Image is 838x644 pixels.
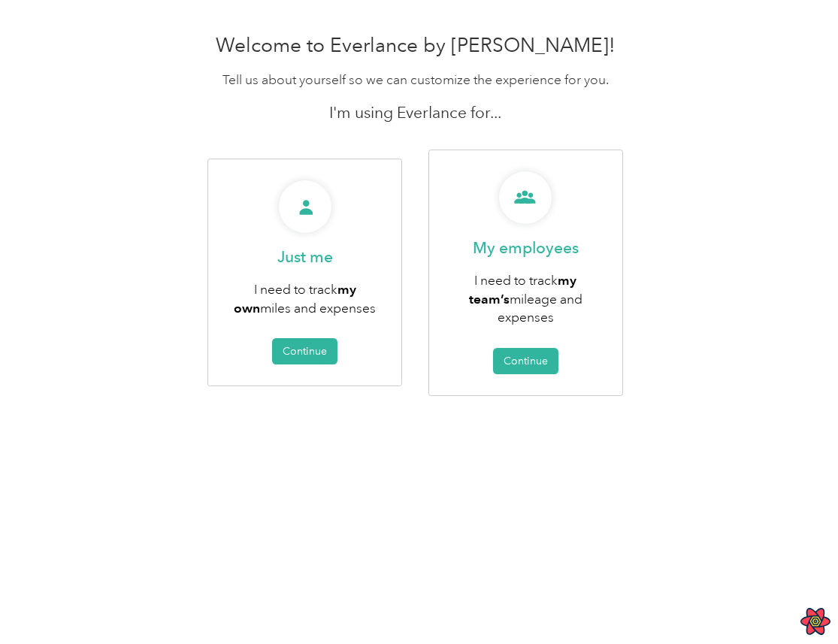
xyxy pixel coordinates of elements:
h1: Welcome to Everlance by [PERSON_NAME]! [207,34,623,58]
p: My employees [473,237,579,259]
b: my own [234,281,356,316]
span: I need to track miles and expenses [234,281,376,316]
p: Just me [277,246,333,268]
button: Continue [493,348,558,374]
iframe: Everlance-gr Chat Button Frame [754,560,838,644]
button: Open React Query Devtools [800,606,830,636]
span: I need to track mileage and expenses [469,272,582,325]
p: Tell us about yourself so we can customize the experience for you. [207,71,623,89]
b: my team’s [469,272,577,307]
button: Continue [272,338,337,364]
p: I'm using Everlance for... [207,102,623,123]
